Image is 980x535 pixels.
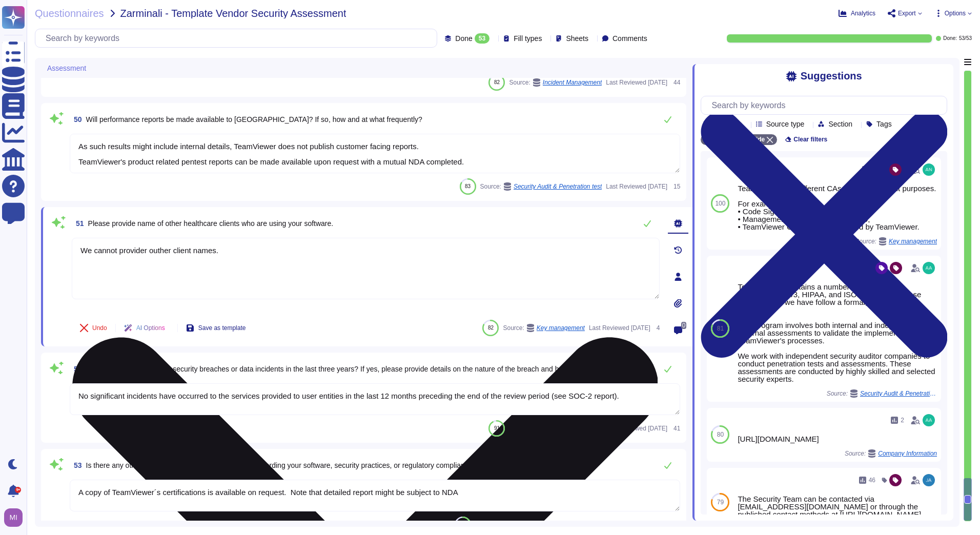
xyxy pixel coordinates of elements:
span: Analytics [851,10,875,16]
div: [URL][DOMAIN_NAME] [738,435,937,443]
span: 79 [717,499,724,505]
textarea: No significant incidents have occurred to the services provided to user entities in the last 12 m... [70,383,680,415]
span: 50 [70,116,82,123]
img: user [923,163,935,176]
span: Last Reviewed [DATE] [606,183,667,190]
span: 81 [717,325,724,332]
textarea: A copy of TeamViewer´s certifications is available on request. Note that detailed report might be... [70,480,680,511]
img: user [923,414,935,426]
span: Will performance reports be made available to [GEOGRAPHIC_DATA]? If so, how and at what frequently? [86,115,422,124]
span: Fill types [514,35,542,42]
span: Source: [845,449,937,458]
span: 44 [671,79,680,86]
span: Company Information [878,450,937,457]
span: Options [945,10,966,16]
span: 2 [901,417,904,423]
span: Zarminali - Template Vendor Security Assessment [120,8,346,18]
span: 82 [494,79,500,85]
span: 15 [671,183,680,190]
div: 53 [475,33,489,44]
span: Security Audit & Penetration test [514,183,602,190]
img: user [923,262,935,274]
span: 80 [717,431,724,438]
span: 100 [715,200,725,207]
textarea: We cannot provider outher client names. [72,238,660,299]
span: Last Reviewed [DATE] [606,79,667,86]
span: 53 / 53 [959,36,972,41]
span: 91 [494,425,500,431]
span: Sheets [566,35,588,42]
span: 53 [70,462,82,469]
span: Please provide name of other healthcare clients who are using your software. [88,219,334,228]
textarea: As such results might include internal details, TeamViewer does not publish customer facing repor... [70,134,680,173]
span: 46 [869,477,875,483]
span: Source: [509,78,602,87]
span: 51 [72,220,84,227]
span: Assessment [47,65,86,72]
span: Export [898,10,916,16]
span: 0 [681,322,687,329]
input: Search by keywords [40,29,437,47]
button: user [2,506,30,529]
img: user [4,508,23,527]
input: Search by keywords [706,96,947,114]
span: 52 [70,365,82,373]
span: Questionnaires [35,8,104,18]
button: Analytics [839,9,875,17]
span: Done: [943,36,957,41]
div: The Security Team can be contacted via [EMAIL_ADDRESS][DOMAIN_NAME] or through the published cont... [738,495,937,518]
span: 41 [671,425,680,431]
span: Source: [480,182,602,191]
div: 9+ [15,487,21,493]
span: 82 [488,325,494,331]
img: user [923,474,935,486]
span: Done [455,35,472,42]
span: Comments [612,35,647,42]
span: 83 [465,183,471,189]
span: Incident Management [543,79,602,86]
